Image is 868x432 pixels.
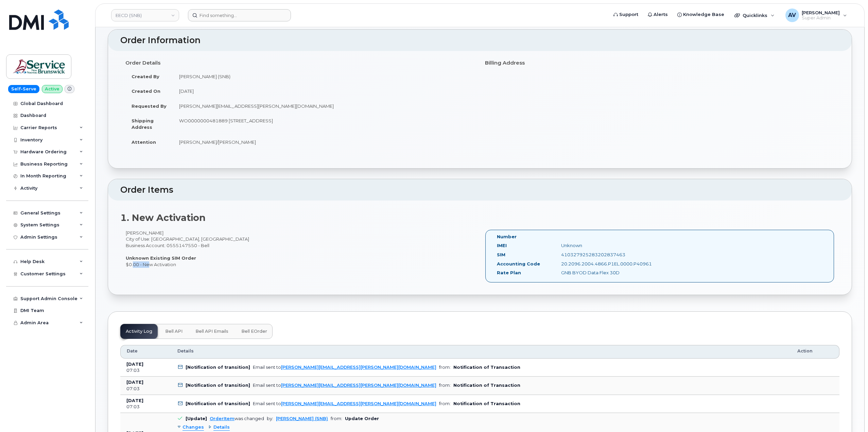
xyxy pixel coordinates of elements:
span: Bell API Emails [195,329,228,334]
b: [DATE] [126,362,143,367]
td: [DATE] [173,84,475,99]
span: by: [267,416,273,421]
span: [PERSON_NAME] [802,10,840,15]
b: [Notification of transition] [186,365,250,370]
td: [PERSON_NAME] (SNB) [173,69,475,84]
th: Action [791,345,839,359]
strong: Created On [132,88,160,94]
div: [PERSON_NAME] City of Use: [GEOGRAPHIC_DATA], [GEOGRAPHIC_DATA] Business Account: 0555147550 - Be... [120,230,480,267]
label: Accounting Code [497,261,540,267]
b: Notification of Transaction [453,401,520,406]
div: Artem Volkov [781,8,852,22]
td: [PERSON_NAME]/[PERSON_NAME] [173,135,475,150]
span: AV [788,11,796,19]
strong: Attention [132,139,156,145]
td: [PERSON_NAME][EMAIL_ADDRESS][PERSON_NAME][DOMAIN_NAME] [173,99,475,114]
div: Email sent to [253,401,436,406]
span: from: [439,383,451,388]
a: [PERSON_NAME][EMAIL_ADDRESS][PERSON_NAME][DOMAIN_NAME] [281,401,436,406]
b: [DATE] [126,380,143,385]
span: Alerts [654,11,668,18]
b: [Notification of transition] [186,401,250,406]
a: [PERSON_NAME][EMAIL_ADDRESS][PERSON_NAME][DOMAIN_NAME] [281,365,436,370]
td: WO0000000481889 [STREET_ADDRESS] [173,113,475,134]
span: Bell API [165,329,183,334]
b: [Update] [186,416,207,421]
span: from: [331,416,342,421]
span: Quicklinks [743,13,767,18]
strong: Shipping Address [132,118,154,130]
a: [PERSON_NAME][EMAIL_ADDRESS][PERSON_NAME][DOMAIN_NAME] [281,383,436,388]
b: Notification of Transaction [453,365,520,370]
a: OrderItem [210,416,235,421]
span: from: [439,401,451,406]
a: Knowledge Base [673,8,729,21]
label: Number [497,234,517,240]
div: 410327925283202837463 [556,252,646,258]
b: Update Order [345,416,379,421]
div: was changed [210,416,264,421]
h4: Order Details [125,60,475,66]
a: Support [609,8,643,21]
div: 07:03 [126,404,165,410]
h2: Order Information [120,36,839,45]
span: Bell eOrder [241,329,267,334]
strong: Requested By [132,103,167,109]
div: Email sent to [253,383,436,388]
label: SIM [497,252,505,258]
label: Rate Plan [497,270,521,276]
span: Super Admin [802,15,840,21]
label: IMEI [497,242,507,249]
b: [DATE] [126,398,143,403]
b: [Notification of transition] [186,383,250,388]
div: 07:03 [126,367,165,374]
strong: Unknown Existing SIM Order [126,255,196,261]
div: Unknown [556,242,646,249]
div: 20.2096.2004.4866.P1EL.0000.P40961 [556,261,646,267]
span: Details [213,424,230,431]
span: from: [439,365,451,370]
h2: Order Items [120,185,839,195]
div: 07:03 [126,386,165,392]
a: EECD (SNB) [111,9,179,21]
b: Notification of Transaction [453,383,520,388]
h4: Billing Address [485,60,834,66]
span: Knowledge Base [683,11,724,18]
div: GNB BYOD Data Flex 30D [556,270,646,276]
span: Changes [183,424,204,431]
div: Email sent to [253,365,436,370]
div: Quicklinks [730,8,779,22]
span: Date [127,348,138,354]
a: [PERSON_NAME] (SNB) [276,416,328,421]
span: Details [177,348,194,354]
a: Alerts [643,8,673,21]
span: Support [619,11,638,18]
strong: Created By [132,74,159,79]
input: Find something... [188,9,291,21]
strong: 1. New Activation [120,212,206,223]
